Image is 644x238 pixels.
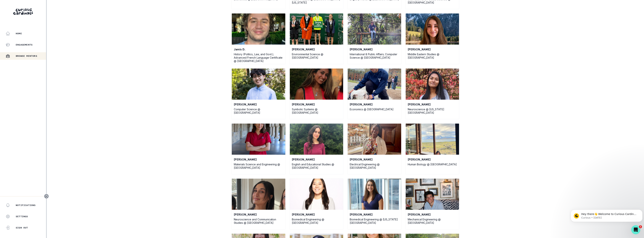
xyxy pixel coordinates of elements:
img: Natalia H.'s profile photo [406,13,459,45]
img: Vionna A.'s profile photo [290,69,343,100]
img: Kaylee C.'s profile photo [348,124,401,155]
a: Ben R.'s profile photo[PERSON_NAME]International & Public Affairs; Computer Science @ [GEOGRAPHIC... [347,13,401,64]
p: Economics @ [GEOGRAPHIC_DATA] [350,108,399,111]
p: [PERSON_NAME] [408,47,457,51]
img: Morgan L.'s profile photo [290,13,343,45]
p: [PERSON_NAME] [292,212,341,217]
span: 1 [639,225,642,228]
p: Symbolic Systems @ [GEOGRAPHIC_DATA] [292,108,341,114]
img: Curious Cardinals Logo [13,8,33,15]
img: Claire P.'s profile photo [406,124,459,155]
a: Diya T.'s profile photo[PERSON_NAME]Neuroscience @ [US_STATE][GEOGRAPHIC_DATA] [405,68,459,119]
p: Human Biology @ [GEOGRAPHIC_DATA] [408,163,457,166]
p: [PERSON_NAME] [408,212,457,217]
img: Ben R.'s profile photo [348,13,401,45]
a: Teala F.'s profile photo[PERSON_NAME]Neuroscience and Communication Studies @ [GEOGRAPHIC_DATA] [232,178,285,229]
p: Notifications [16,204,36,207]
p: Browse Mentors [16,54,37,57]
a: Zachary M.'s profile photo[PERSON_NAME]Mechanical Engineering @ [GEOGRAPHIC_DATA] [405,178,459,229]
p: Engagements [16,43,33,46]
p: Materials Science and Engineering @ [GEOGRAPHIC_DATA] [234,163,283,169]
p: [PERSON_NAME] [408,102,457,107]
img: Golda G.'s profile photo [348,179,401,210]
p: [PERSON_NAME] [350,47,399,51]
p: [PERSON_NAME] [234,157,283,162]
p: [PERSON_NAME] [292,102,341,107]
p: English and Educational Studies @ [GEOGRAPHIC_DATA] [292,163,341,169]
p: [PERSON_NAME] [408,157,457,162]
p: [PERSON_NAME] [350,102,399,107]
a: Morgan L.'s profile photo[PERSON_NAME]Environmental Science @ [GEOGRAPHIC_DATA] [290,13,344,64]
iframe: Intercom notifications message [569,202,644,228]
img: Jamis D.'s profile photo [232,13,285,45]
p: International & Public Affairs; Computer Science @ [GEOGRAPHIC_DATA] [350,53,399,59]
p: Environmental Science @ [GEOGRAPHIC_DATA] [292,53,341,59]
p: Mechanical Engineering @ [GEOGRAPHIC_DATA] [408,218,457,225]
a: Golda G.'s profile photo[PERSON_NAME]Biomedical Engineering @ [US_STATE][GEOGRAPHIC_DATA] [347,178,401,229]
p: Settings [16,215,28,218]
p: Biomedical Engineering @ [GEOGRAPHIC_DATA] [292,218,341,225]
a: Vionna A.'s profile photo[PERSON_NAME]Symbolic Systems @ [GEOGRAPHIC_DATA] [290,68,344,119]
img: Brian S.'s profile photo [232,69,285,100]
p: Home [16,32,22,35]
p: History (Politics, Law, and Govt.); Advanced French Language Certificate @ [GEOGRAPHIC_DATA] [234,53,283,63]
p: Neuroscience @ [US_STATE][GEOGRAPHIC_DATA] [408,108,457,114]
p: Biomedical Engineering @ [US_STATE][GEOGRAPHIC_DATA] [350,218,399,225]
p: [PERSON_NAME] [350,212,399,217]
a: Natalia H.'s profile photo[PERSON_NAME]Middle Eastern Studies @ [GEOGRAPHIC_DATA] [405,13,459,64]
p: Middle Eastern Studies @ [GEOGRAPHIC_DATA] [408,53,457,59]
a: Elizabeth S.'s profile photo[PERSON_NAME]Materials Science and Engineering @ [GEOGRAPHIC_DATA] [232,123,285,174]
a: Ashley K.'s profile photo[PERSON_NAME]Biomedical Engineering @ [GEOGRAPHIC_DATA] [290,178,344,229]
img: Vera P.'s profile photo [290,124,343,155]
img: Ashley K.'s profile photo [290,179,343,210]
img: Elizabeth S.'s profile photo [232,124,285,155]
button: Toggle sidebar [44,194,49,199]
p: [PERSON_NAME] [292,47,341,51]
p: Sign Out [16,226,28,229]
iframe: Intercom live chat [631,225,640,234]
p: [PERSON_NAME] [350,157,399,162]
p: Jamis D. [234,47,283,51]
a: Brian S.'s profile photo[PERSON_NAME]Computer Science @ [GEOGRAPHIC_DATA] [232,68,285,119]
img: Raymon M.'s profile photo [348,69,401,100]
p: [PERSON_NAME] [292,157,341,162]
p: [PERSON_NAME] [234,102,283,107]
p: Neuroscience and Communication Studies @ [GEOGRAPHIC_DATA] [234,218,283,225]
a: Jamis D.'s profile photoJamis D.History (Politics, Law, and Govt.); Advanced French Language Cert... [232,13,285,64]
a: Claire P.'s profile photo[PERSON_NAME]Human Biology @ [GEOGRAPHIC_DATA] [405,123,459,174]
img: Teala F.'s profile photo [232,179,285,210]
a: Kaylee C.'s profile photo[PERSON_NAME]Electrical Engineering @ [GEOGRAPHIC_DATA] [347,123,401,174]
a: Raymon M.'s profile photo[PERSON_NAME]Economics @ [GEOGRAPHIC_DATA] [347,68,401,119]
p: Electrical Engineering @ [GEOGRAPHIC_DATA] [350,163,399,169]
p: [PERSON_NAME] [234,212,283,217]
p: Computer Science @ [GEOGRAPHIC_DATA] [234,108,283,114]
img: Diya T.'s profile photo [406,69,459,100]
a: Vera P.'s profile photo[PERSON_NAME]English and Educational Studies @ [GEOGRAPHIC_DATA] [290,123,344,174]
img: Zachary M.'s profile photo [406,179,459,210]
